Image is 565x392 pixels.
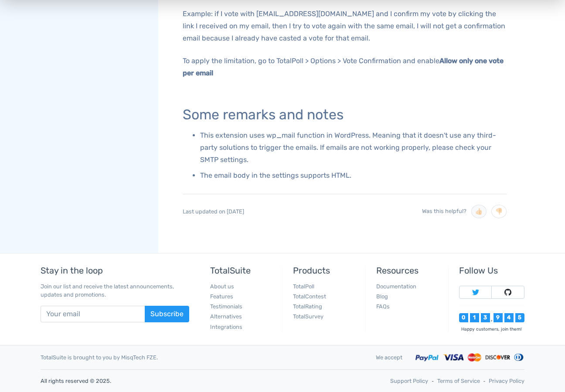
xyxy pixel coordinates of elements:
[41,266,189,275] h5: Stay in the loop
[490,317,494,322] div: ,
[515,313,524,322] div: 5
[293,293,326,300] a: TotalContest
[41,377,276,385] p: All rights reserved © 2025.
[390,377,428,385] a: Support Policy
[293,283,314,290] a: TotalPoll
[293,266,358,275] h5: Products
[376,283,416,290] a: Documentation
[369,353,409,362] div: We accept
[459,313,468,322] div: 0
[210,283,234,290] a: About us
[483,377,485,385] span: ‐
[41,306,145,322] input: Your email
[210,313,242,320] a: Alternatives
[494,313,503,322] div: 9
[183,194,507,229] div: Last updated on [DATE]
[471,205,487,218] button: 👍🏻
[34,353,369,362] div: TotalSuite is brought to you by MisqTech FZE.
[183,55,507,79] p: To apply the limitation, go to TotalPoll > Options > Vote Confirmation and enable
[200,129,507,166] p: This extension uses wp_mail function in WordPress. Meaning that it doesn't use any third-party so...
[491,205,507,218] button: 👎🏻
[489,377,524,385] a: Privacy Policy
[41,282,189,299] p: Join our list and receive the latest announcements, updates and promotions.
[183,57,504,77] b: Allow only one vote per email
[293,313,323,320] a: TotalSurvey
[422,208,466,214] span: Was this helpful?
[200,169,507,182] p: The email body in the settings supports HTML.
[210,303,242,310] a: Testimonials
[504,313,514,322] div: 4
[415,352,524,362] img: Accepted payment methods
[504,289,511,296] img: Follow TotalSuite on Github
[145,306,189,322] button: Subscribe
[472,289,479,296] img: Follow TotalSuite on Twitter
[376,303,390,310] a: FAQs
[183,107,507,122] h2: Some remarks and notes
[210,266,276,275] h5: TotalSuite
[459,266,524,275] h5: Follow Us
[210,293,233,300] a: Features
[481,313,490,322] div: 3
[293,303,322,310] a: TotalRating
[376,266,442,275] h5: Resources
[459,326,524,332] div: Happy customers, join them!
[376,293,388,300] a: Blog
[432,377,433,385] span: ‐
[210,324,242,330] a: Integrations
[183,8,507,44] p: Example: if I vote with [EMAIL_ADDRESS][DOMAIN_NAME] and I confirm my vote by clicking the link I...
[437,377,480,385] a: Terms of Service
[470,313,479,322] div: 1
